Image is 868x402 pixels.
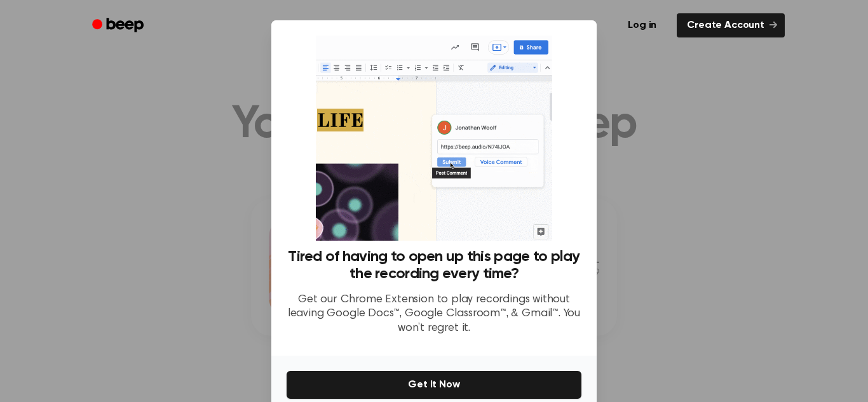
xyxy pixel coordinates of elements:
[287,371,581,399] button: Get It Now
[677,13,785,37] a: Create Account
[287,248,581,283] h3: Tired of having to open up this page to play the recording every time?
[83,13,155,38] a: Beep
[615,11,669,40] a: Log in
[287,293,581,336] p: Get our Chrome Extension to play recordings without leaving Google Docs™, Google Classroom™, & Gm...
[316,36,552,241] img: Beep extension in action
